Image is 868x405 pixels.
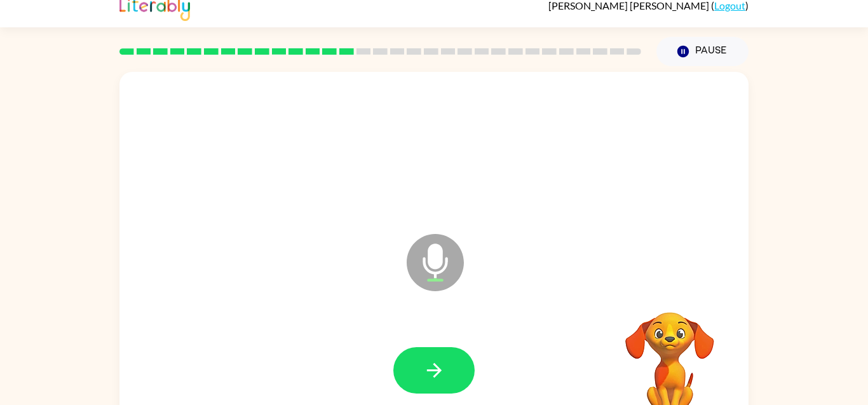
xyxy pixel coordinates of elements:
button: Pause [656,37,749,66]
